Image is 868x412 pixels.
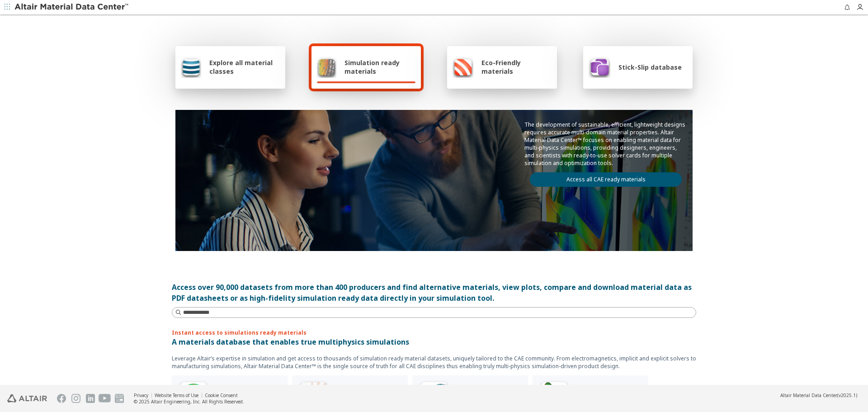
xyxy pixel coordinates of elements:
img: Simulation ready materials [317,56,336,78]
img: Explore all material classes [181,56,201,78]
a: Website Terms of Use [155,392,198,398]
span: Altair Material Data Center [780,392,837,398]
span: Explore all material classes [209,58,280,76]
img: Altair Material Data Center [14,3,130,12]
p: Instant access to simulations ready materials [172,329,696,336]
div: © 2025 Altair Engineering, Inc. All Rights Reserved. [134,398,244,405]
p: The development of sustainable, efficient, lightweight designs requires accurate multi-domain mat... [524,121,687,167]
a: Access all CAE ready materials [530,172,682,187]
p: Leverage Altair’s expertise in simulation and get access to thousands of simulation ready materia... [172,355,696,370]
span: Simulation ready materials [344,58,415,76]
span: Eco-Friendly materials [481,58,551,76]
img: Altair Engineering [7,394,47,403]
img: Eco-Friendly materials [453,56,473,78]
div: Access over 90,000 datasets from more than 400 producers and find alternative materials, view plo... [172,282,696,303]
a: Cookie Consent [205,392,238,398]
div: (v2025.1) [780,392,857,398]
span: Stick-Slip database [618,63,682,71]
a: Privacy [134,392,148,398]
img: Stick-Slip database [589,56,610,78]
p: A materials database that enables true multiphysics simulations [172,336,696,347]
